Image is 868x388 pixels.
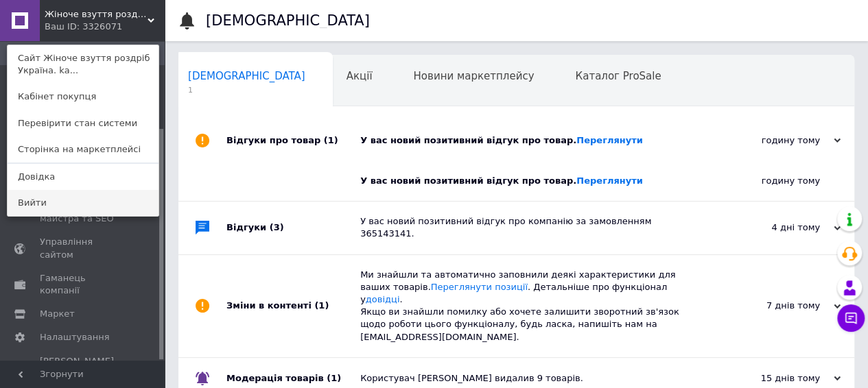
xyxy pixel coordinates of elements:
[576,135,643,145] a: Переглянути
[8,164,159,190] a: Довідка
[360,215,703,240] div: У вас новий позитивний відгук про компанію за замовленням 365143141.
[226,202,360,254] div: Відгуки
[360,372,703,385] div: Користувач [PERSON_NAME] видалив 9 товарів.
[360,269,703,343] div: Ми знайшли та автоматично заповнили деякі характеристики для ваших товарів. . Детальніше про функ...
[413,70,534,82] span: Новини маркетплейсу
[327,373,341,383] span: (1)
[226,120,360,161] div: Відгуки про товар
[837,304,865,332] button: Чат з покупцем
[188,70,305,82] span: [DEMOGRAPHIC_DATA]
[431,282,528,292] a: Переглянути позиції
[8,136,159,162] a: Сторінка на маркетплейсі
[40,236,127,260] span: Управління сайтом
[226,255,360,357] div: Зміни в контенті
[703,221,841,234] div: 4 дні тому
[575,70,661,82] span: Каталог ProSale
[360,134,703,147] div: У вас новий позитивний відгук про товар.
[40,272,127,297] span: Гаманець компанії
[188,85,305,95] span: 1
[8,45,159,84] a: Сайт Жіноче взуття роздріб Україна. ka...
[347,70,373,82] span: Акції
[703,300,841,312] div: 7 днів тому
[683,161,854,201] div: годину тому
[270,222,284,232] span: (3)
[703,372,841,385] div: 15 днів тому
[40,308,75,320] span: Маркет
[8,84,159,110] a: Кабінет покупця
[45,21,102,33] div: Ваш ID: 3326071
[576,175,643,186] a: Переглянути
[360,175,683,187] div: У вас новий позитивний відгук про товар.
[8,110,159,136] a: Перевірити стан системи
[206,12,370,29] h1: [DEMOGRAPHIC_DATA]
[40,331,110,343] span: Налаштування
[45,8,148,21] span: Жіноче взуття роздріб Україна. kabluhek.com.ua
[314,300,329,311] span: (1)
[703,134,841,147] div: годину тому
[8,190,159,216] a: Вийти
[366,294,400,304] a: довідці
[324,135,338,145] span: (1)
